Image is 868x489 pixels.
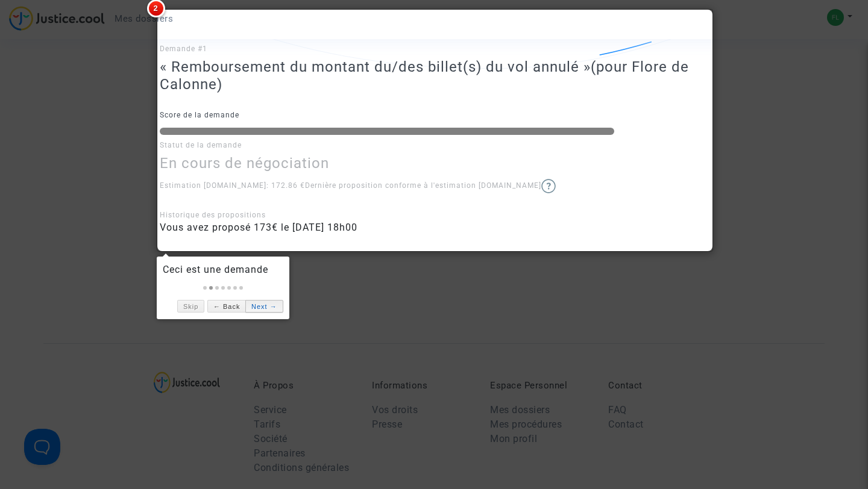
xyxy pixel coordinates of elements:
[160,181,305,190] span: Estimation [DOMAIN_NAME]: 172.86 €
[177,300,204,313] a: Skip
[245,300,283,313] a: Next →
[160,58,689,93] span: (pour Flore de Calonne)
[160,42,709,57] p: Demande #1
[207,300,245,313] a: ← Back
[163,263,283,277] div: Ceci est une demande
[160,222,357,233] span: Vous avez proposé 173€ le [DATE] 18h00
[160,108,709,123] p: Score de la demande
[160,58,709,93] h3: « Remboursement du montant du/des billet(s) du vol annulé »
[160,138,709,153] p: Statut de la demande
[160,155,709,172] h3: En cours de négociation
[160,210,709,220] div: Historique des propositions
[305,181,556,190] span: Dernière proposition conforme à l'estimation [DOMAIN_NAME]
[541,179,556,193] img: help.svg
